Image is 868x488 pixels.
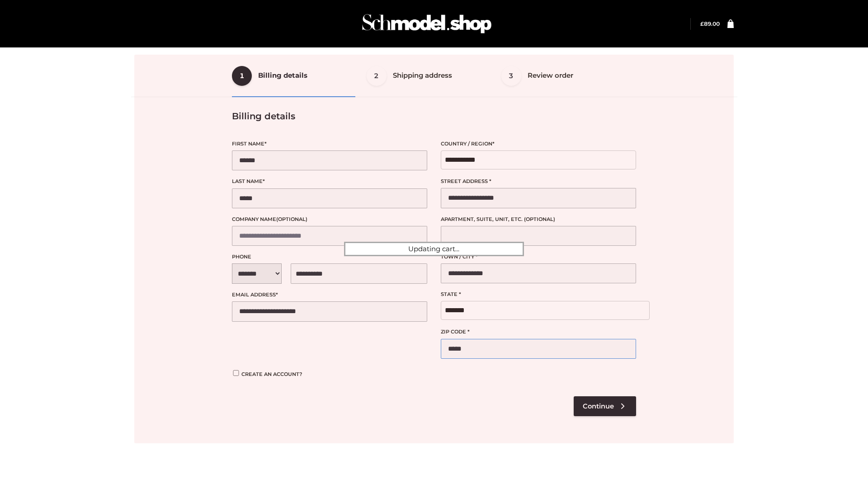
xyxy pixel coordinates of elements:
bdi: 89.00 [700,20,720,27]
span: £ [700,20,704,27]
div: Updating cart... [344,242,524,256]
a: £89.00 [700,20,720,27]
img: Schmodel Admin 964 [359,6,495,42]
